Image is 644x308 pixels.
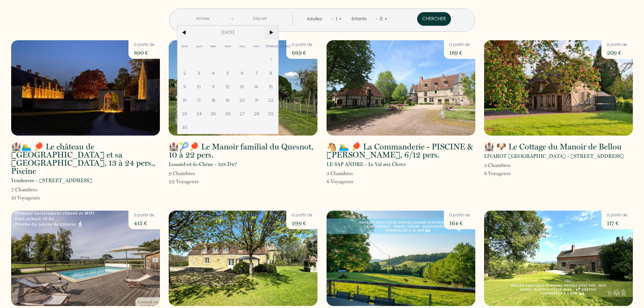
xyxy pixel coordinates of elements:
[169,169,199,177] p: 9 Chambre
[11,143,160,175] h2: 🏰🏊‍♂️ 🏓 Le château de [GEOGRAPHIC_DATA] et sa [GEOGRAPHIC_DATA], 13 à 24 pers., Piscine
[220,93,235,107] span: 19
[292,218,312,228] p: 299 €
[197,179,199,185] span: s
[220,80,235,93] span: 12
[607,218,627,228] p: 117 €
[484,169,511,177] p: 6 Voyageur
[206,107,221,120] span: 25
[249,80,264,93] span: 14
[264,93,278,107] span: 22
[192,107,206,120] span: 24
[607,212,627,218] p: à partir de
[484,40,633,136] img: rental-image
[334,14,339,24] div: 1
[11,194,40,202] p: 13 Voyageur
[177,80,192,93] span: 9
[484,211,633,306] img: rental-image
[378,14,384,24] div: 0
[264,66,278,80] span: 8
[206,80,221,93] span: 11
[234,12,286,25] input: Départ
[169,211,317,306] img: rental-image
[264,53,278,66] span: 1
[35,187,38,193] span: s
[339,16,342,22] a: +
[249,93,264,107] span: 21
[177,107,192,120] span: 23
[134,212,154,218] p: à partir de
[449,48,470,57] p: 189 €
[192,93,206,107] span: 17
[169,160,237,168] p: Lessard-et-le-Chêne - 128 D47
[292,42,312,48] p: à partir de
[169,143,317,159] h2: 🏰🎾🏓 Le Manoir familial du Quesnot, 10 à 22 pers.
[206,39,221,53] span: Mar
[192,80,206,93] span: 10
[206,93,221,107] span: 18
[327,169,353,177] p: 3 Chambre
[327,160,406,168] p: LE SAP ANDRE - Le Val aux Clercs
[220,107,235,120] span: 26
[177,120,192,134] span: 30
[351,170,353,176] span: s
[327,177,353,186] p: 6 Voyageur
[449,218,470,228] p: 164 €
[177,39,192,53] span: Dim
[192,26,264,39] span: [DATE]
[192,39,206,53] span: Lun
[192,66,206,80] span: 3
[607,42,627,48] p: à partir de
[177,12,229,25] input: Arrivée
[264,80,278,93] span: 15
[292,48,312,57] p: 669 €
[235,107,249,120] span: 27
[134,48,154,57] p: 890 €
[249,66,264,80] span: 7
[220,39,235,53] span: Mer
[235,80,249,93] span: 13
[177,93,192,107] span: 16
[11,211,160,306] img: rental-image
[484,161,511,169] p: 3 Chambre
[264,107,278,120] span: 29
[177,66,192,80] span: 2
[11,176,92,185] p: Vendeuvre - [STREET_ADDRESS]
[169,40,317,136] img: rental-image
[327,143,475,159] h2: 🐴 🏊‍♂️ 🏓 La Commanderie - PISCINE & [PERSON_NAME], 6/12 pers.
[509,170,511,176] span: s
[417,12,451,26] button: Chercher
[229,16,234,21] img: guests
[235,39,249,53] span: Jeu
[11,186,40,194] p: 7 Chambre
[220,66,235,80] span: 5
[11,40,160,136] img: rental-image
[169,177,199,186] p: 22 Voyageur
[235,93,249,107] span: 20
[332,16,334,22] a: -
[134,218,154,228] p: 415 €
[484,152,624,160] p: LIVAROT [GEOGRAPHIC_DATA] - [STREET_ADDRESS]
[508,162,510,168] span: s
[134,42,154,48] p: à partir de
[384,16,387,22] a: +
[38,195,40,201] span: s
[376,16,378,22] a: -
[327,211,475,306] img: rental-image
[249,39,264,53] span: Ven
[307,16,325,22] div: Adultes
[449,212,470,218] p: à partir de
[193,170,195,176] span: s
[352,16,369,22] div: Enfants
[249,107,264,120] span: 28
[264,26,278,39] span: >
[177,26,192,39] span: <
[484,143,622,151] h2: 🏰 🐶 Le Cottage du Manoir de Bellou
[264,39,278,53] span: [PERSON_NAME]
[292,212,312,218] p: à partir de
[351,179,353,185] span: s
[449,42,470,48] p: à partir de
[206,66,221,80] span: 4
[607,48,627,57] p: 209 €
[327,40,475,136] img: rental-image
[235,66,249,80] span: 6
